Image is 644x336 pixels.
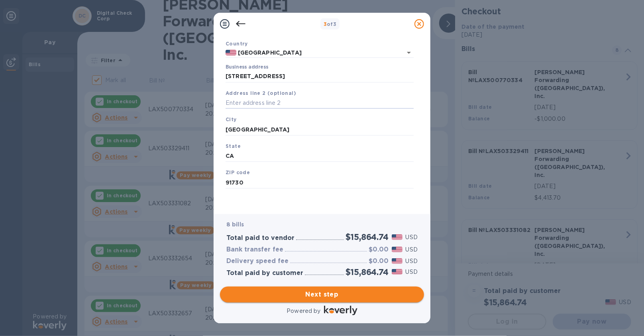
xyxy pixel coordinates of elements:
img: USD [392,247,402,252]
input: Enter state [226,150,414,162]
label: Business address [226,65,268,70]
p: Powered by [287,307,320,315]
p: USD [406,268,418,276]
input: Enter city [226,124,414,136]
h3: Delivery speed fee [226,257,289,265]
img: USD [392,234,402,240]
span: Next step [226,290,418,299]
h2: $15,864.74 [346,267,389,277]
h2: $15,864.74 [346,232,389,242]
button: Next step [220,287,424,303]
img: USD [392,269,402,275]
h3: $0.00 [369,246,389,253]
span: 3 [324,21,327,27]
input: Select country [236,48,391,58]
img: USD [392,258,402,264]
button: Open [403,47,414,58]
b: 8 bills [226,221,244,228]
p: USD [406,233,418,242]
p: USD [406,246,418,254]
b: State [226,143,241,149]
b: City [226,116,237,122]
input: Enter address line 2 [226,97,414,109]
h3: Total paid to vendor [226,234,295,242]
p: USD [406,257,418,265]
b: of 3 [324,21,337,27]
input: Enter ZIP code [226,177,414,189]
img: Logo [324,306,357,315]
b: Address line 2 (optional) [226,90,296,96]
input: Enter address [226,71,414,83]
h3: Total paid by customer [226,269,303,277]
b: Country [226,41,248,47]
img: US [226,50,236,55]
h3: Bank transfer fee [226,246,283,253]
b: ZIP code [226,169,250,175]
h3: $0.00 [369,257,389,265]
